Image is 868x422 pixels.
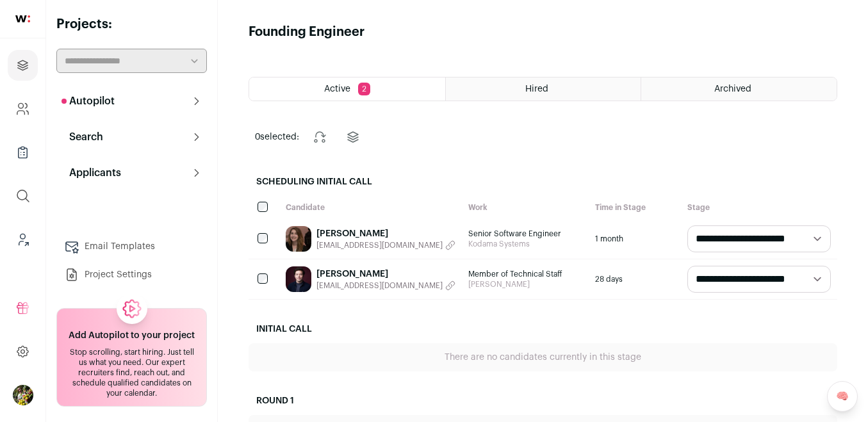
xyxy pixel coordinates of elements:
[56,15,207,33] h2: Projects:
[8,93,38,124] a: Company and ATS Settings
[255,133,260,142] span: 0
[316,227,455,240] a: [PERSON_NAME]
[286,266,311,292] img: a19dabc2ad851a73b420a215a98c25c8eeac828f890586f7d324e8c05f259d0a
[56,308,207,407] a: Add Autopilot to your project Stop scrolling, start hiring. Just tell us what you need. Our exper...
[324,85,350,93] span: Active
[69,329,195,342] h2: Add Autopilot to your project
[316,268,455,280] a: [PERSON_NAME]
[249,168,837,196] h2: Scheduling Initial Call
[304,122,335,152] button: Change stage
[468,229,582,239] span: Senior Software Engineer
[525,85,548,93] span: Hired
[249,387,837,415] h2: Round 1
[316,240,443,250] span: [EMAIL_ADDRESS][DOMAIN_NAME]
[316,280,443,291] span: [EMAIL_ADDRESS][DOMAIN_NAME]
[8,224,38,255] a: Leads (Backoffice)
[56,234,207,259] a: Email Templates
[286,226,311,252] img: 7fc1ec68ccc1c1528e3611f98c3f4fbbc36a4b14ce6ffac93062a62073b8c401
[827,381,858,412] a: 🧠
[56,262,207,288] a: Project Settings
[8,50,38,81] a: Projects
[358,83,370,95] span: 2
[316,240,455,250] button: [EMAIL_ADDRESS][DOMAIN_NAME]
[15,15,30,22] img: wellfound-shorthand-0d5821cbd27db2630d0214b213865d53afaa358527fdda9d0ea32b1df1b89c2c.svg
[589,259,681,299] div: 28 days
[61,129,103,145] p: Search
[13,385,33,405] button: Open dropdown
[468,269,582,279] span: Member of Technical Staff
[13,385,33,405] img: 6689865-medium_jpg
[446,77,641,101] a: Hired
[56,124,207,150] button: Search
[468,239,582,249] span: Kodama Systems
[316,280,455,291] button: [EMAIL_ADDRESS][DOMAIN_NAME]
[56,160,207,186] button: Applicants
[8,137,38,168] a: Company Lists
[462,196,589,219] div: Work
[249,23,364,41] h1: Founding Engineer
[249,315,837,343] h2: Initial Call
[468,279,582,289] span: [PERSON_NAME]
[641,77,837,101] a: Archived
[61,165,121,181] p: Applicants
[589,196,681,219] div: Time in Stage
[714,85,751,93] span: Archived
[56,88,207,114] button: Autopilot
[249,343,837,371] div: There are no candidates currently in this stage
[279,196,462,219] div: Candidate
[61,93,115,109] p: Autopilot
[255,131,299,143] span: selected:
[681,196,837,219] div: Stage
[65,347,199,398] div: Stop scrolling, start hiring. Just tell us what you need. Our expert recruiters find, reach out, ...
[589,219,681,259] div: 1 month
